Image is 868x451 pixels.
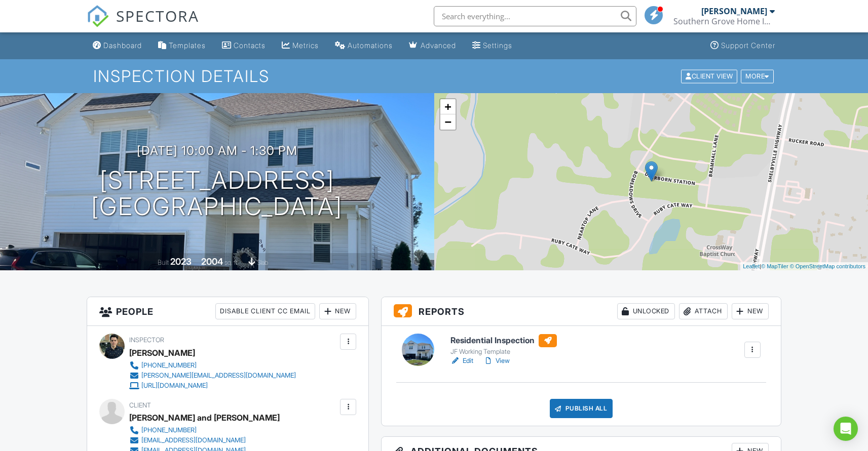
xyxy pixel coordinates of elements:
[224,259,239,266] span: sq. ft.
[141,372,296,380] div: [PERSON_NAME][EMAIL_ADDRESS][DOMAIN_NAME]
[741,69,774,83] div: More
[450,334,557,347] h6: Residential Inspection
[319,303,356,319] div: New
[129,425,272,435] a: [PHONE_NUMBER]
[680,72,740,79] a: Client View
[137,144,297,157] h3: [DATE] 10:00 am - 1:30 pm
[761,263,788,269] a: © MapTiler
[434,6,636,26] input: Search everything...
[129,371,296,381] a: [PERSON_NAME][EMAIL_ADDRESS][DOMAIN_NAME]
[681,69,737,83] div: Client View
[87,297,368,326] h3: People
[257,259,268,266] span: slab
[129,381,296,391] a: [URL][DOMAIN_NAME]
[331,36,397,55] a: Automations (Basic)
[483,41,512,50] div: Settings
[701,6,767,16] div: [PERSON_NAME]
[141,382,208,390] div: [URL][DOMAIN_NAME]
[382,297,780,326] h3: Reports
[234,41,266,50] div: Contacts
[89,36,146,55] a: Dashboard
[721,41,775,50] div: Support Center
[91,167,343,221] h1: [STREET_ADDRESS] [GEOGRAPHIC_DATA]
[679,303,728,319] div: Attach
[116,5,199,26] span: SPECTORA
[440,99,456,114] a: Zoom in
[278,36,323,55] a: Metrics
[170,256,192,267] div: 2023
[154,36,210,55] a: Templates
[468,36,516,55] a: Settings
[740,262,868,271] div: |
[141,436,246,444] div: [EMAIL_ADDRESS][DOMAIN_NAME]
[834,417,858,441] div: Open Intercom Messenger
[129,336,164,344] span: Inspector
[348,41,393,50] div: Automations
[673,16,775,26] div: Southern Grove Home Inspections
[201,256,223,267] div: 2004
[218,36,270,55] a: Contacts
[706,36,779,55] a: Support Center
[141,361,197,370] div: [PHONE_NUMBER]
[617,303,675,319] div: Unlocked
[141,426,197,434] div: [PHONE_NUMBER]
[93,67,775,85] h1: Inspection Details
[450,348,557,356] div: JF Working Template
[550,399,613,418] div: Publish All
[421,41,456,50] div: Advanced
[158,259,169,266] span: Built
[450,334,557,356] a: Residential Inspection JF Working Template
[215,303,315,319] div: Disable Client CC Email
[129,360,296,371] a: [PHONE_NUMBER]
[129,410,280,425] div: [PERSON_NAME] and [PERSON_NAME]
[450,356,473,366] a: Edit
[732,303,769,319] div: New
[405,36,460,55] a: Advanced
[103,41,142,50] div: Dashboard
[743,263,760,269] a: Leaflet
[790,263,865,269] a: © OpenStreetMap contributors
[129,435,272,445] a: [EMAIL_ADDRESS][DOMAIN_NAME]
[129,345,195,360] div: [PERSON_NAME]
[292,41,319,50] div: Metrics
[483,356,510,366] a: View
[87,5,109,27] img: The Best Home Inspection Software - Spectora
[169,41,206,50] div: Templates
[129,401,151,409] span: Client
[440,114,456,130] a: Zoom out
[87,14,199,35] a: SPECTORA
